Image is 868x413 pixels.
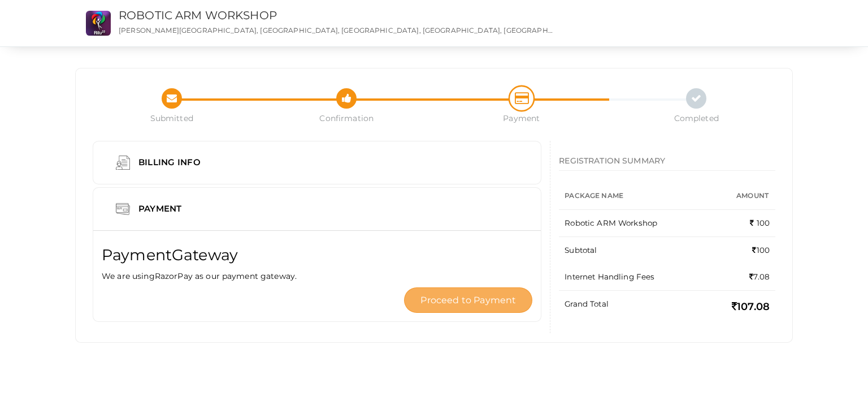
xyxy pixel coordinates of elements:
img: curriculum.png [116,156,130,170]
button: Proceed to Payment [404,287,532,313]
td: Robotic ARM Workshop [559,209,710,236]
div: Billing Info [130,156,212,170]
th: Amount [710,182,775,210]
td: Internet Handling Fees [559,264,710,291]
span: Submitted [84,113,259,124]
a: ROBOTIC ARM WORKSHOP [119,8,277,22]
td: 107.08 [710,290,775,322]
span: Payment [434,113,609,124]
td: 100 [710,236,775,264]
h3: Gateway [102,245,532,265]
p: We are using as our payment gateway. [102,270,532,282]
th: Package Name [559,182,710,210]
td: Grand Total [559,290,710,322]
span: Confirmation [259,113,435,124]
span: Proceed to Payment [420,295,516,306]
img: E7QGJRPK_small.png [86,11,111,36]
span: Payment [102,246,172,264]
td: 7.08 [710,264,775,291]
p: [PERSON_NAME][GEOGRAPHIC_DATA], [GEOGRAPHIC_DATA], [GEOGRAPHIC_DATA], [GEOGRAPHIC_DATA], [GEOGRAP... [119,25,553,35]
img: credit-card.png [116,202,130,216]
span: 100 [750,218,770,227]
span: REGISTRATION SUMMARY [559,156,665,166]
span: RazorPay [155,271,193,281]
td: Subtotal [559,236,710,264]
div: Payment [130,202,193,216]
